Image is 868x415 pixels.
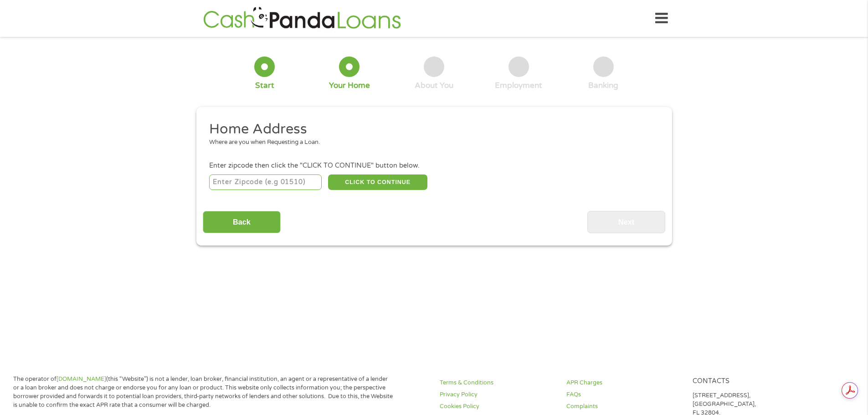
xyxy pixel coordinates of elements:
a: FAQs [566,390,682,399]
a: Complaints [566,402,682,411]
img: GetLoanNow Logo [200,5,404,31]
h2: Home Address [209,120,652,138]
div: Start [255,81,274,91]
input: Next [587,211,665,233]
input: Back [203,211,281,233]
a: [DOMAIN_NAME] [56,375,106,383]
div: Your Home [329,81,370,91]
h4: Contacts [693,377,808,386]
div: Employment [495,81,542,91]
a: Terms & Conditions [440,379,555,387]
div: Enter zipcode then click the "CLICK TO CONTINUE" button below. [209,161,658,171]
a: Privacy Policy [440,390,555,399]
input: Enter Zipcode (e.g 01510) [209,174,322,190]
div: About You [415,81,453,91]
div: Where are you when Requesting a Loan. [209,138,652,147]
a: Cookies Policy [440,402,555,411]
p: The operator of (this “Website”) is not a lender, loan broker, financial institution, an agent or... [13,375,393,410]
button: CLICK TO CONTINUE [328,174,427,190]
div: Banking [588,81,618,91]
a: APR Charges [566,379,682,387]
